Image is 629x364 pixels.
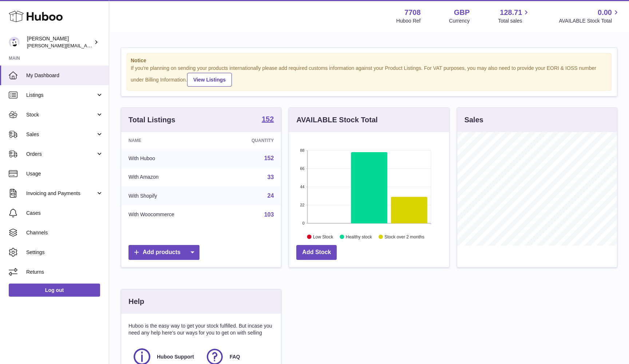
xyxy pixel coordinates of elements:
a: 24 [268,193,274,199]
span: Usage [26,170,103,177]
span: Total sales [498,17,530,24]
p: Huboo is the easy way to get your stock fulfilled. But incase you need any help here's our ways f... [128,323,274,336]
div: Huboo Ref [396,17,421,24]
text: Stock over 2 months [385,234,424,239]
a: 152 [264,155,274,161]
h3: Help [128,297,144,306]
span: FAQ [230,353,240,360]
span: 128.71 [500,8,522,17]
h3: Sales [464,115,483,125]
strong: 152 [262,115,274,123]
th: Quantity [221,132,281,149]
text: 0 [302,221,305,225]
div: If you're planning on sending your products internationally please add required customs informati... [131,65,608,87]
td: With Huboo [121,149,221,168]
span: Invoicing and Payments [26,190,96,197]
span: Channels [26,229,103,236]
strong: GBP [454,8,470,17]
th: Name [121,132,221,149]
span: Orders [26,151,96,158]
a: 152 [262,115,274,124]
text: 22 [300,203,305,207]
text: 66 [300,166,305,171]
span: Settings [26,249,103,256]
div: Currency [449,17,470,24]
span: My Dashboard [26,72,103,79]
img: victor@erbology.co [9,37,20,48]
span: Stock [26,111,96,118]
strong: Notice [131,57,608,64]
span: [PERSON_NAME][EMAIL_ADDRESS][DOMAIN_NAME] [27,43,146,48]
text: 88 [300,148,305,153]
a: Add Stock [296,245,337,260]
a: 128.71 Total sales [498,8,530,24]
div: [PERSON_NAME] [27,35,92,49]
span: Huboo Support [157,353,194,360]
td: With Woocommerce [121,205,221,224]
a: Log out [9,284,100,297]
text: Low Stock [313,234,333,239]
text: Healthy stock [346,234,372,239]
span: Returns [26,269,103,276]
a: View Listings [187,73,232,87]
td: With Shopify [121,186,221,205]
a: Add products [128,245,199,260]
span: 0.00 [598,8,612,17]
text: 44 [300,185,305,189]
h3: AVAILABLE Stock Total [296,115,377,125]
span: Listings [26,92,96,99]
td: With Amazon [121,168,221,187]
strong: 7708 [404,8,421,17]
span: Sales [26,131,96,138]
span: AVAILABLE Stock Total [559,17,620,24]
a: 33 [268,174,274,180]
span: Cases [26,210,103,217]
a: 103 [264,211,274,218]
a: 0.00 AVAILABLE Stock Total [559,8,620,24]
h3: Total Listings [128,115,175,125]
